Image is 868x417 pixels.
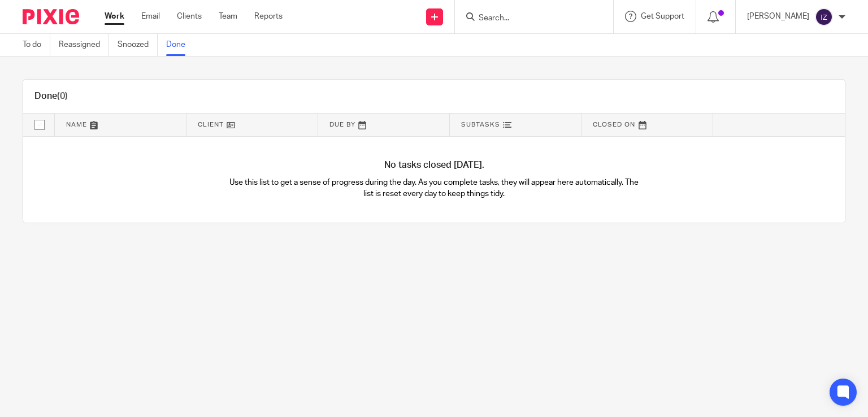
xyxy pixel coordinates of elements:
a: Work [105,11,124,22]
a: Email [141,11,160,22]
p: [PERSON_NAME] [747,11,809,22]
span: Get Support [641,12,684,20]
h1: Done [34,90,68,102]
span: Subtasks [461,121,500,128]
a: Snoozed [118,34,158,56]
h4: No tasks closed [DATE]. [23,159,845,171]
span: (0) [57,92,68,101]
a: To do [23,34,50,56]
a: Team [219,11,237,22]
a: Reassigned [59,34,109,56]
a: Clients [177,11,202,22]
a: Done [166,34,194,56]
input: Search [478,14,579,24]
a: Reports [254,11,283,22]
p: Use this list to get a sense of progress during the day. As you complete tasks, they will appear ... [229,177,640,200]
img: svg%3E [815,8,833,26]
img: Pixie [23,9,79,24]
